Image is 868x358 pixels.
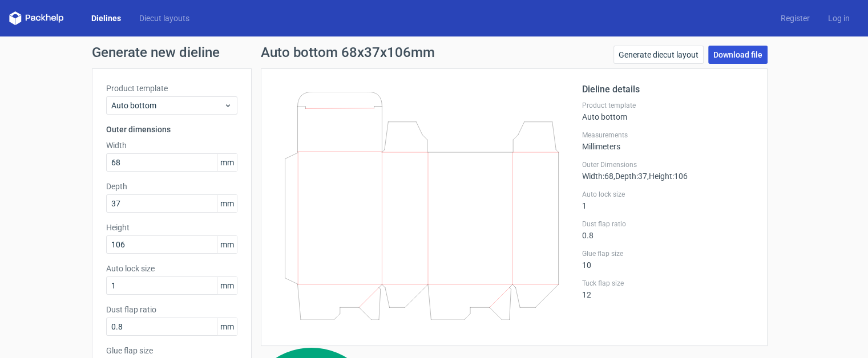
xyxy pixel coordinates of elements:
[708,46,768,64] a: Download file
[582,101,753,121] div: Auto bottom
[106,263,237,274] label: Auto lock size
[217,154,237,171] span: mm
[261,46,435,59] h1: Auto bottom 68x37x106mm
[772,13,819,24] a: Register
[217,318,237,335] span: mm
[106,222,237,233] label: Height
[582,219,753,229] label: Dust flap ratio
[582,172,613,181] span: Width : 68
[130,13,199,24] a: Diecut layouts
[582,279,753,288] label: Tuck flap size
[613,46,704,64] a: Generate diecut layout
[582,131,753,140] label: Measurements
[106,140,237,151] label: Width
[217,195,237,212] span: mm
[106,345,237,356] label: Glue flap size
[819,13,859,24] a: Log in
[106,181,237,192] label: Depth
[582,279,753,299] div: 12
[106,83,237,94] label: Product template
[82,13,130,24] a: Dielines
[582,131,753,151] div: Millimeters
[106,304,237,315] label: Dust flap ratio
[582,83,753,96] h2: Dieline details
[111,100,224,111] span: Auto bottom
[613,172,647,181] span: , Depth : 37
[582,101,753,110] label: Product template
[582,160,753,169] label: Outer Dimensions
[582,190,753,199] label: Auto lock size
[582,190,753,210] div: 1
[647,172,688,181] span: , Height : 106
[92,46,777,59] h1: Generate new dieline
[582,219,753,240] div: 0.8
[217,277,237,294] span: mm
[582,249,753,270] div: 10
[582,249,753,258] label: Glue flap size
[217,236,237,253] span: mm
[106,124,237,135] h3: Outer dimensions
